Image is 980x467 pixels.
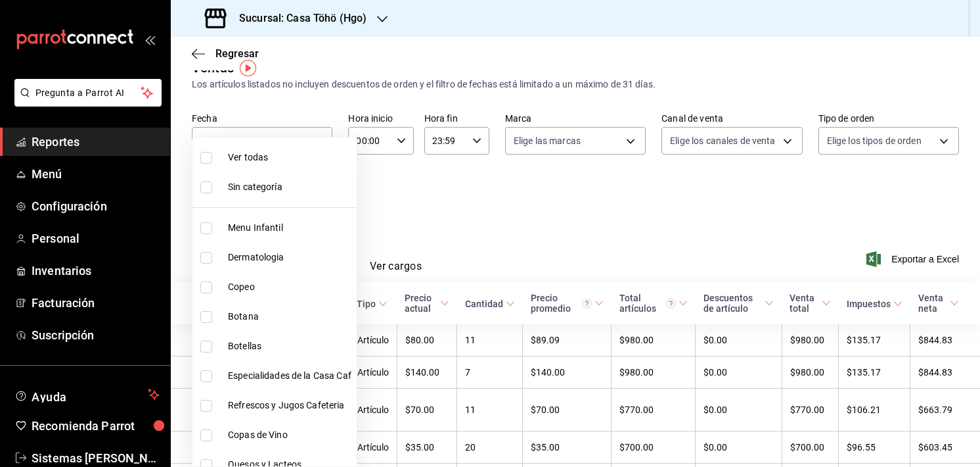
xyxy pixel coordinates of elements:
span: Menu Infantil [228,221,351,235]
span: Botana [228,310,351,324]
span: Botellas [228,339,351,353]
span: Copeo [228,280,351,294]
span: Ver todas [228,151,351,164]
span: Refrescos y Jugos Cafeteria [228,399,351,412]
span: Dermatologia [228,251,351,264]
span: Copas de Vino [228,428,351,442]
span: Sin categoría [228,180,351,194]
span: Especialidades de la Casa Caf [228,369,351,383]
img: Tooltip marker [240,60,256,76]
